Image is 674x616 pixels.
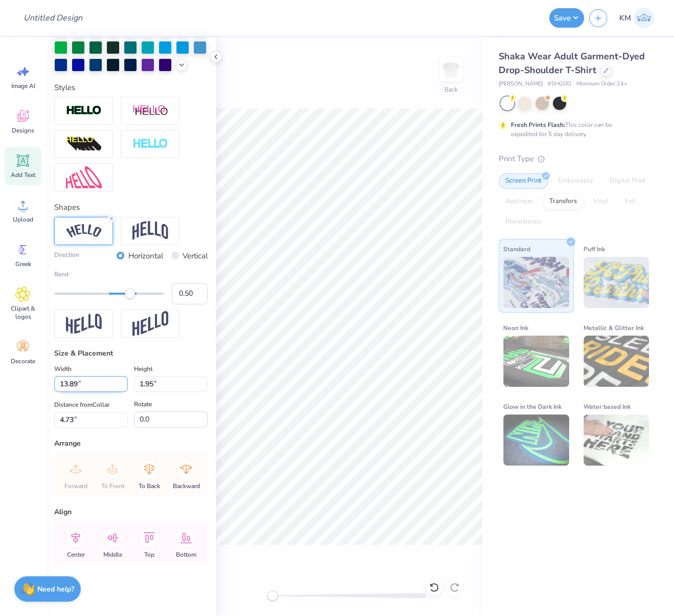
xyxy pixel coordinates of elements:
div: Screen Print [499,173,548,189]
span: Designs [12,126,34,135]
span: Decorate [11,357,35,365]
div: Vinyl [587,194,615,209]
span: Center [67,551,85,559]
img: Free Distort [66,166,102,188]
span: [PERSON_NAME] [499,80,543,89]
span: Top [144,551,154,559]
div: Accessibility label [125,289,135,299]
span: To Back [139,482,160,490]
img: Katrina Mae Mijares [634,8,654,28]
div: Size & Placement [54,348,208,359]
div: Arrange [54,438,208,449]
label: Direction [54,250,79,262]
label: Rotate [134,398,152,410]
span: Greek [15,260,31,268]
img: Rise [132,311,168,336]
div: Applique [499,194,540,209]
label: Horizontal [128,250,163,262]
div: Embroidery [551,173,600,189]
label: Distance from Collar [54,399,109,411]
div: Digital Print [603,173,653,189]
label: Width [54,363,72,375]
img: Glow in the Dark Ink [503,414,569,466]
img: Negative Space [132,138,168,150]
img: Water based Ink [583,414,649,466]
img: Stroke [66,105,102,117]
span: Metallic & Glitter Ink [583,322,644,333]
img: Flag [66,314,102,334]
span: Water based Ink [583,401,631,412]
div: Align [54,507,208,517]
img: Arc [66,224,102,238]
span: Backward [173,482,200,490]
label: Styles [54,82,75,94]
span: Puff Ink [583,244,605,254]
span: Add Text [11,171,35,179]
div: Transfers [543,194,583,209]
span: Middle [103,551,122,559]
div: Rhinestones [499,214,548,230]
span: Shaka Wear Adult Garment-Dyed Drop-Shoulder T-Shirt [499,50,645,76]
span: Bottom [176,551,196,559]
a: KM [615,8,659,28]
img: Back [441,59,461,80]
img: 3D Illusion [66,136,102,152]
button: Save [549,8,584,28]
span: KM [619,12,631,24]
img: Metallic & Glitter Ink [583,336,649,387]
strong: Fresh Prints Flash: [511,121,565,129]
span: Image AI [11,82,35,90]
span: Minimum Order: 24 + [576,80,627,89]
img: Puff Ink [583,257,649,308]
input: Untitled Design [15,8,91,28]
span: # SHGDD [548,80,571,89]
div: Back [444,85,458,94]
img: Standard [503,257,569,308]
img: Arch [132,221,168,240]
div: This color can be expedited for 5 day delivery. [511,120,637,139]
span: Clipart & logos [6,304,40,321]
img: Shadow [132,104,168,117]
span: Neon Ink [503,322,528,333]
span: Standard [503,244,530,254]
div: Print Type [499,153,654,165]
label: Vertical [183,250,208,262]
label: Shapes [54,202,80,213]
strong: Need help? [37,584,74,594]
span: Upload [13,215,33,224]
div: Foil [618,194,642,209]
label: Bend [54,270,208,279]
img: Neon Ink [503,336,569,387]
label: Height [134,363,152,375]
div: Accessibility label [267,590,278,601]
span: Glow in the Dark Ink [503,401,561,412]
